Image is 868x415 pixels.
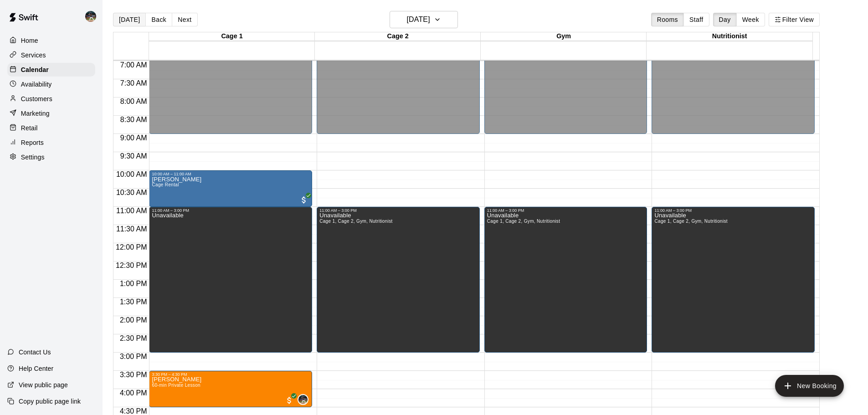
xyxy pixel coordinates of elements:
[319,219,393,224] span: Cage 1, Cage 2, Gym, Nutritionist
[114,207,149,215] span: 11:00 AM
[683,13,709,26] button: Staff
[7,150,95,164] a: Settings
[118,116,149,123] span: 8:30 AM
[152,208,309,213] div: 11:00 AM – 3:00 PM
[301,394,308,405] span: Nolan Gilbert
[21,123,38,133] p: Retail
[654,208,812,213] div: 11:00 AM – 3:00 PM
[390,11,458,28] button: [DATE]
[21,80,52,89] p: Availability
[118,371,149,379] span: 3:30 PM
[298,395,308,404] img: Nolan Gilbert
[19,348,51,357] p: Contact Us
[21,36,38,45] p: Home
[152,182,179,187] span: Cage Rental
[19,397,81,406] p: Copy public page link
[19,380,68,389] p: View public page
[769,13,820,26] button: Filter View
[7,77,95,91] a: Availability
[118,316,149,324] span: 2:00 PM
[481,32,647,41] div: Gym
[113,243,149,251] span: 12:00 PM
[7,48,95,62] a: Services
[113,261,149,269] span: 12:30 PM
[775,375,844,397] button: add
[484,207,647,353] div: 11:00 AM – 3:00 PM: Unavailable
[7,63,95,77] a: Calendar
[118,334,149,342] span: 2:30 PM
[149,32,315,41] div: Cage 1
[118,61,149,69] span: 7:00 AM
[651,13,684,26] button: Rooms
[315,32,481,41] div: Cage 2
[152,372,309,377] div: 3:30 PM – 4:30 PM
[118,134,149,142] span: 9:00 AM
[647,32,812,41] div: Nutritionist
[654,219,728,224] span: Cage 1, Cage 2, Gym, Nutritionist
[118,407,149,415] span: 4:30 PM
[152,383,200,388] span: 60-min Private Lesson
[145,13,172,26] button: Back
[7,34,95,47] a: Home
[407,13,430,26] h6: [DATE]
[298,394,308,405] div: Nolan Gilbert
[113,13,146,26] button: [DATE]
[114,225,149,233] span: 11:30 AM
[114,189,149,196] span: 10:30 AM
[652,207,815,353] div: 11:00 AM – 3:00 PM: Unavailable
[19,364,53,373] p: Help Center
[152,172,309,176] div: 10:00 AM – 11:00 AM
[114,170,149,178] span: 10:00 AM
[7,107,95,120] a: Marketing
[118,389,149,397] span: 4:00 PM
[736,13,765,26] button: Week
[319,208,477,213] div: 11:00 AM – 3:00 PM
[299,195,308,205] span: All customers have paid
[317,207,480,353] div: 11:00 AM – 3:00 PM: Unavailable
[149,207,312,353] div: 11:00 AM – 3:00 PM: Unavailable
[487,219,560,224] span: Cage 1, Cage 2, Gym, Nutritionist
[7,92,95,106] a: Customers
[149,170,312,207] div: 10:00 AM – 11:00 AM: Andrew Pitsch
[172,13,197,26] button: Next
[149,371,312,407] div: 3:30 PM – 4:30 PM: Caden Blandford
[118,280,149,287] span: 1:00 PM
[21,94,52,103] p: Customers
[21,109,50,118] p: Marketing
[85,11,96,22] img: Nolan Gilbert
[83,7,103,26] div: Nolan Gilbert
[487,208,645,213] div: 11:00 AM – 3:00 PM
[285,396,294,405] span: All customers have paid
[7,121,95,135] a: Retail
[118,298,149,306] span: 1:30 PM
[21,51,46,60] p: Services
[21,138,44,147] p: Reports
[21,65,49,74] p: Calendar
[7,136,95,149] a: Reports
[118,97,149,105] span: 8:00 AM
[118,353,149,360] span: 3:00 PM
[21,153,45,162] p: Settings
[713,13,737,26] button: Day
[118,152,149,160] span: 9:30 AM
[118,79,149,87] span: 7:30 AM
